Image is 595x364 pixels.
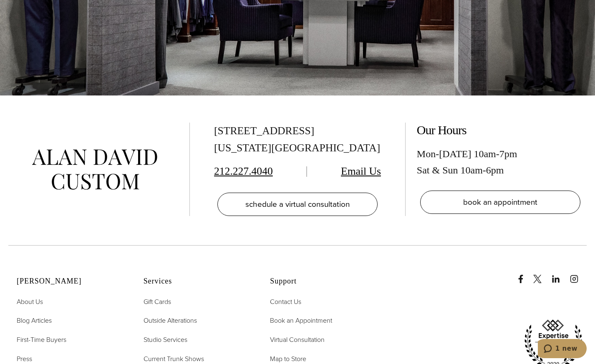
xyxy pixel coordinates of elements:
h2: Services [144,277,250,286]
span: First-Time Buyers [17,335,66,344]
span: book an appointment [463,196,537,208]
span: Press [17,354,32,364]
span: Virtual Consultation [270,335,325,344]
nav: Services Footer Nav [144,296,250,364]
a: linkedin [552,266,568,283]
a: Email Us [341,165,381,177]
img: alan david custom [32,149,157,190]
span: Blog Articles [17,316,52,325]
span: Studio Services [144,335,187,344]
a: Blog Articles [17,315,52,326]
h2: Support [270,277,376,286]
span: Current Trunk Shows [144,354,204,364]
a: x/twitter [533,266,550,283]
a: About Us [17,296,43,307]
a: Gift Cards [144,296,171,307]
a: instagram [570,266,587,283]
span: Contact Us [270,297,301,306]
div: Mon-[DATE] 10am-7pm Sat & Sun 10am-6pm [417,146,584,178]
h2: [PERSON_NAME] [17,277,123,286]
a: Outside Alterations [144,315,197,326]
span: Book an Appointment [270,316,332,325]
a: Studio Services [144,334,187,345]
iframe: Opens a widget where you can chat to one of our agents [538,339,587,360]
a: Contact Us [270,296,301,307]
a: Virtual Consultation [270,334,325,345]
span: Map to Store [270,354,306,364]
span: About Us [17,297,43,306]
span: Gift Cards [144,297,171,306]
a: schedule a virtual consultation [217,193,378,216]
a: book an appointment [420,191,580,214]
h2: Our Hours [417,123,584,138]
span: Outside Alterations [144,316,197,325]
a: 212.227.4040 [214,165,273,177]
span: schedule a virtual consultation [245,198,350,210]
a: Facebook [517,266,532,283]
a: Book an Appointment [270,315,332,326]
a: First-Time Buyers [17,334,66,345]
div: [STREET_ADDRESS] [US_STATE][GEOGRAPHIC_DATA] [214,123,381,157]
